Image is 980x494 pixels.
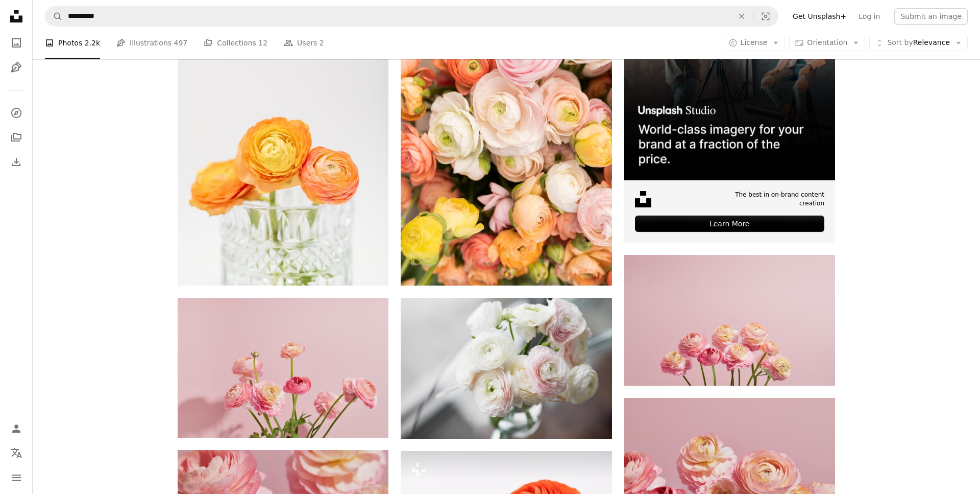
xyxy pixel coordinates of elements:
[887,38,913,46] span: Sort by
[887,38,950,48] span: Relevance
[6,467,27,488] button: Menu
[6,6,27,29] a: Home — Unsplash
[258,37,267,49] span: 12
[635,191,651,207] img: file-1631678316303-ed18b8b5cb9cimage
[401,123,611,132] a: a group of colorful flowers
[6,418,27,439] a: Log in / Sign up
[6,127,27,148] a: Collections
[624,463,835,473] a: a bunch of pink flowers sitting in a vase
[6,152,27,172] a: Download History
[45,7,63,26] button: Search Unsplash
[723,35,786,51] button: License
[178,363,388,372] a: a vase filled with pink and white flowers
[6,103,27,123] a: Explore
[6,57,27,78] a: Illustrations
[624,316,835,325] a: a vase filled with pink and yellow flowers
[741,38,768,46] span: License
[708,191,824,208] span: The best in on-brand content creation
[789,35,865,51] button: Orientation
[320,37,324,49] span: 2
[178,298,388,438] img: a vase filled with pink and white flowers
[6,33,27,53] a: Photos
[787,8,852,25] a: Get Unsplash+
[401,364,611,373] a: close-up photography of white petaled flowers
[45,6,778,27] form: Find visuals sitewide
[730,7,753,26] button: Clear
[894,8,968,25] button: Submit an image
[174,37,188,49] span: 497
[401,298,611,438] img: close-up photography of white petaled flowers
[116,27,187,59] a: Illustrations 497
[869,35,968,51] button: Sort byRelevance
[178,123,388,132] a: three orange flowers in a clear glass vase
[807,38,847,46] span: Orientation
[753,7,778,26] button: Visual search
[204,27,267,59] a: Collections 12
[635,216,824,232] div: Learn More
[6,443,27,463] button: Language
[624,255,835,385] img: a vase filled with pink and yellow flowers
[852,8,886,25] a: Log in
[284,27,324,59] a: Users 2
